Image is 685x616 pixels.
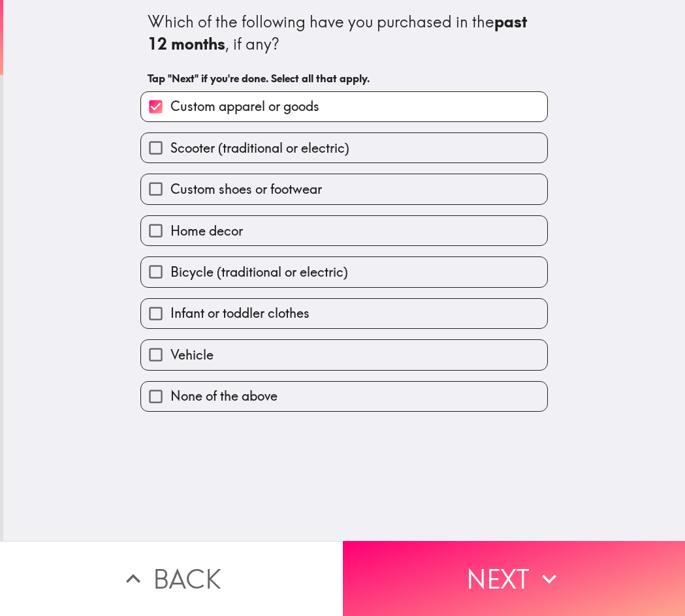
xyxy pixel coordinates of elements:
h6: Tap "Next" if you're done. Select all that apply. [148,71,541,85]
button: Custom apparel or goods [141,92,547,121]
span: Custom apparel or goods [170,97,319,115]
div: Which of the following have you purchased in the , if any? [148,11,541,55]
span: None of the above [170,387,278,405]
span: Vehicle [170,346,214,364]
button: None of the above [141,382,547,411]
span: Custom shoes or footwear [170,180,322,198]
button: Scooter (traditional or electric) [141,133,547,162]
button: Infant or toddler clothes [141,299,547,328]
span: Infant or toddler clothes [170,304,310,322]
button: Vehicle [141,340,547,369]
span: Home decor [170,222,243,240]
button: Custom shoes or footwear [141,174,547,204]
button: Home decor [141,216,547,245]
b: past 12 months [148,12,531,54]
span: Bicycle (traditional or electric) [170,263,348,281]
span: Scooter (traditional or electric) [170,139,349,157]
button: Bicycle (traditional or electric) [141,257,547,286]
